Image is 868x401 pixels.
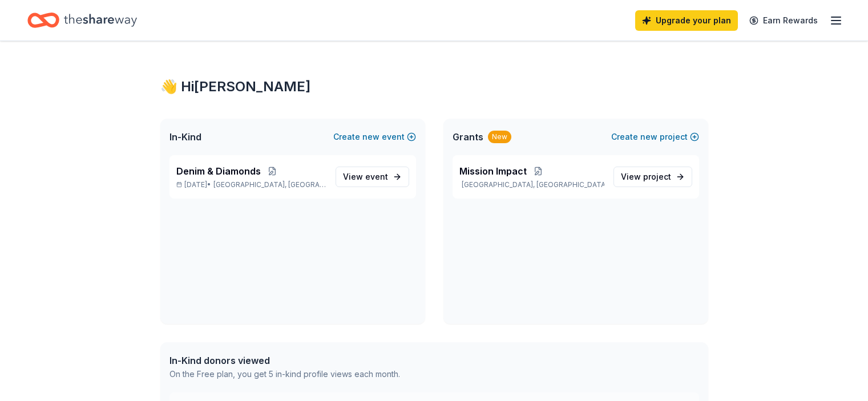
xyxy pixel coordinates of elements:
[27,7,137,34] a: Home
[176,180,326,189] p: [DATE] •
[365,172,388,181] span: event
[459,164,527,178] span: Mission Impact
[459,180,604,189] p: [GEOGRAPHIC_DATA], [GEOGRAPHIC_DATA]
[169,367,400,381] div: On the Free plan, you get 5 in-kind profile views each month.
[640,130,657,144] span: new
[453,130,483,144] span: Grants
[621,170,671,184] span: View
[362,130,380,144] span: new
[169,130,201,144] span: In-Kind
[611,130,699,144] button: Createnewproject
[643,172,671,181] span: project
[333,130,416,144] button: Createnewevent
[635,10,738,31] a: Upgrade your plan
[613,167,692,187] a: View project
[742,10,825,31] a: Earn Rewards
[336,167,409,187] a: View event
[169,354,400,367] div: In-Kind donors viewed
[160,78,708,96] div: 👋 Hi [PERSON_NAME]
[176,164,261,178] span: Denim & Diamonds
[343,170,388,184] span: View
[213,180,326,189] span: [GEOGRAPHIC_DATA], [GEOGRAPHIC_DATA]
[488,131,511,143] div: New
